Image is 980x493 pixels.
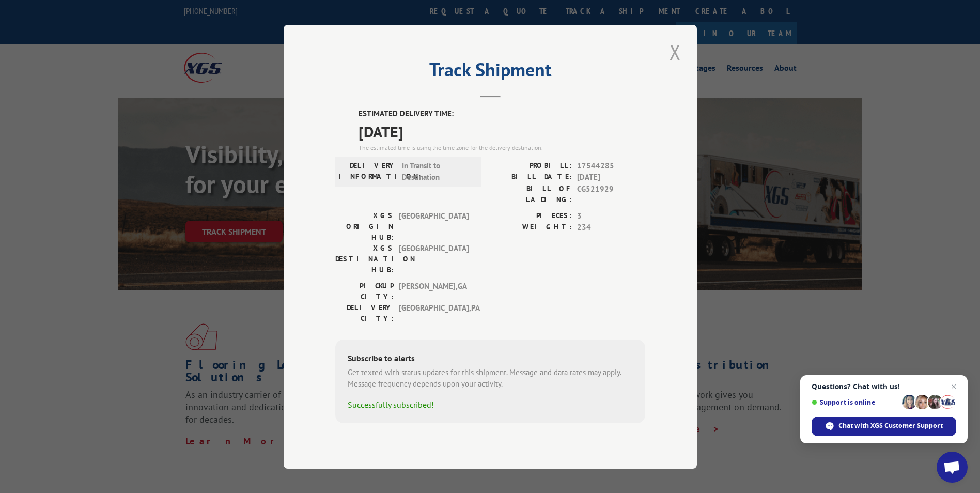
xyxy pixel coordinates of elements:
label: DELIVERY CITY: [335,302,394,323]
span: 234 [577,222,645,234]
label: WEIGHT: [490,222,572,234]
div: Successfully subscribed! [348,398,633,410]
label: PROBILL: [490,160,572,172]
span: [DATE] [359,119,645,143]
span: 17544285 [577,160,645,172]
label: BILL DATE: [490,172,572,183]
a: Open chat [937,452,968,483]
div: Get texted with status updates for this shipment. Message and data rates may apply. Message frequ... [348,366,633,390]
span: Support is online [812,398,898,406]
span: [GEOGRAPHIC_DATA] [399,242,469,275]
span: Questions? Chat with us! [812,382,956,391]
label: PICKUP CITY: [335,280,394,302]
div: Subscribe to alerts [348,351,633,366]
div: The estimated time is using the time zone for the delivery destination. [359,143,645,152]
span: [DATE] [577,172,645,183]
label: XGS ORIGIN HUB: [335,210,394,242]
span: CG521929 [577,183,645,205]
span: 3 [577,210,645,222]
span: Chat with XGS Customer Support [838,421,943,430]
span: In Transit to Destination [402,160,472,183]
span: [GEOGRAPHIC_DATA] [399,210,469,242]
label: ESTIMATED DELIVERY TIME: [359,108,645,120]
button: Close modal [666,38,684,66]
span: [GEOGRAPHIC_DATA] , PA [399,302,469,323]
label: PIECES: [490,210,572,222]
label: XGS DESTINATION HUB: [335,242,394,275]
span: [PERSON_NAME] , GA [399,280,469,302]
h2: Track Shipment [335,63,645,82]
span: Chat with XGS Customer Support [812,417,956,436]
label: DELIVERY INFORMATION: [338,160,397,183]
label: BILL OF LADING: [490,183,572,205]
